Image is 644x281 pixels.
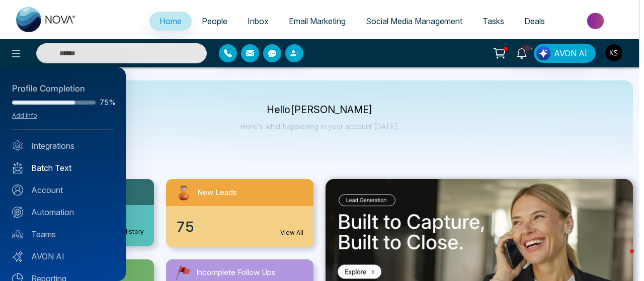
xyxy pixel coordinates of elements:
[12,250,114,262] a: AVON AI
[100,99,114,106] span: 75%
[12,162,114,174] a: Batch Text
[12,184,23,196] img: Account.svg
[12,207,23,218] img: Automation.svg
[12,206,114,218] a: Automation
[12,184,114,196] a: Account
[12,82,114,96] div: Profile Completion
[12,228,114,240] a: Teams
[12,229,23,240] img: team.svg
[12,140,23,151] img: Integrated.svg
[12,112,37,119] a: Add Info
[12,140,114,152] a: Integrations
[12,251,23,262] img: Avon-AI.svg
[610,247,634,271] iframe: Intercom live chat
[12,162,23,173] img: batch_text_white.png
